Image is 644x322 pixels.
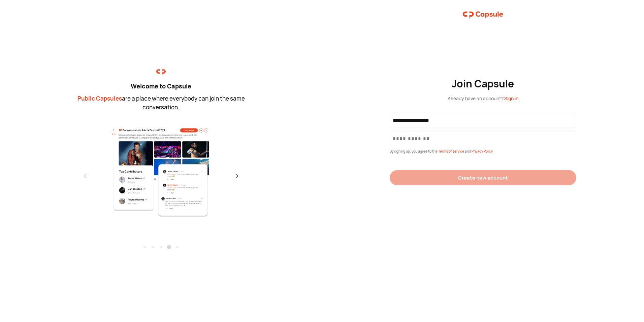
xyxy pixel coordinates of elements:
img: logo [156,68,166,77]
span: Privacy Policy [472,149,493,154]
div: Create new account [458,174,508,181]
span: Terms of service [438,149,465,154]
div: By signing up, you agree to the and [390,149,576,154]
img: fourth.png [88,125,235,217]
span: Public Capsules [77,95,122,102]
div: Welcome to Capsule [77,82,245,91]
span: Sign in [504,95,518,102]
img: logo [463,8,503,22]
div: Join Capsule [452,78,515,90]
div: are a place where everybody can join the same conversation. [77,94,245,111]
button: Create new account [390,170,576,185]
div: Already have an account? [448,95,518,102]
